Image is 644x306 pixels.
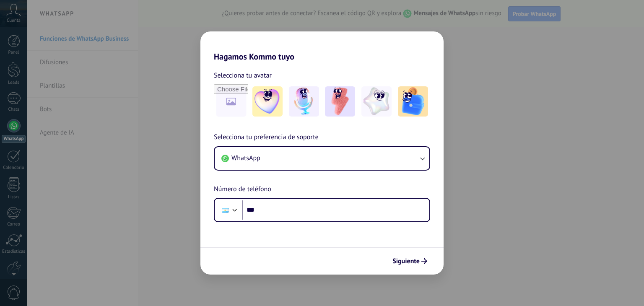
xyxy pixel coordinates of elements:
img: -5.jpeg [398,86,428,117]
span: Selecciona tu avatar [214,70,272,81]
span: WhatsApp [231,154,260,162]
div: Argentina: + 54 [217,201,233,219]
h2: Hagamos Kommo tuyo [200,31,444,62]
img: -1.jpeg [252,86,283,117]
button: WhatsApp [215,147,429,170]
img: -3.jpeg [325,86,355,117]
span: Número de teléfono [214,184,271,195]
img: -4.jpeg [361,86,392,117]
span: Selecciona tu preferencia de soporte [214,132,319,143]
img: -2.jpeg [289,86,319,117]
button: Siguiente [389,254,431,268]
span: Siguiente [392,258,420,264]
